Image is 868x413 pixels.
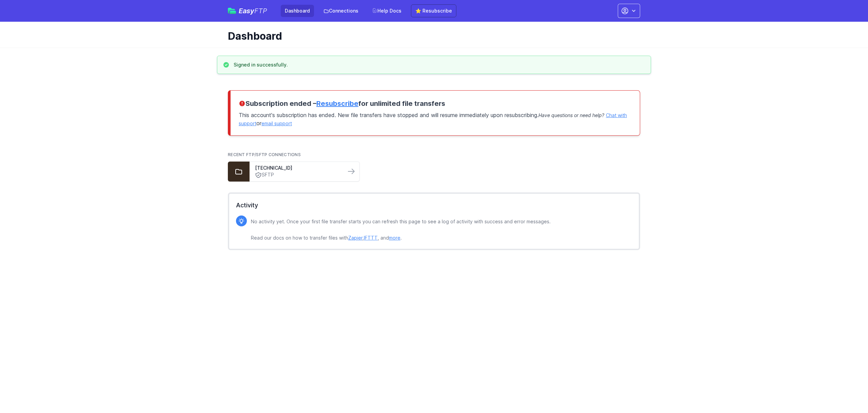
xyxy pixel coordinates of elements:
[228,7,267,14] a: EasyFTP
[316,99,358,108] a: Resubscribe
[348,235,362,241] a: Zapier
[228,30,635,42] h1: Dashboard
[228,8,236,14] img: easyftp_logo.png
[281,5,314,17] a: Dashboard
[538,112,604,118] span: Have questions or need help?
[389,235,400,241] a: more
[261,120,292,126] a: email support
[364,235,378,241] a: IFTTT
[239,108,632,127] p: This account's subscription has ended. New file transfers have stopped and will resume immediatel...
[251,218,551,242] p: No activity yet. Once your first file transfer starts you can refresh this page to see a log of a...
[255,171,340,179] a: SFTP
[239,7,267,14] span: Easy
[368,5,406,17] a: Help Docs
[234,61,288,68] h3: Signed in successfully.
[228,152,640,157] h2: Recent FTP/SFTP Connections
[319,5,362,17] a: Connections
[239,99,632,108] h3: Subscription ended – for unlimited file transfers
[255,165,340,171] a: [TECHNICAL_ID]
[254,7,267,15] span: FTP
[411,4,456,17] a: ⭐ Resubscribe
[236,201,632,210] h2: Activity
